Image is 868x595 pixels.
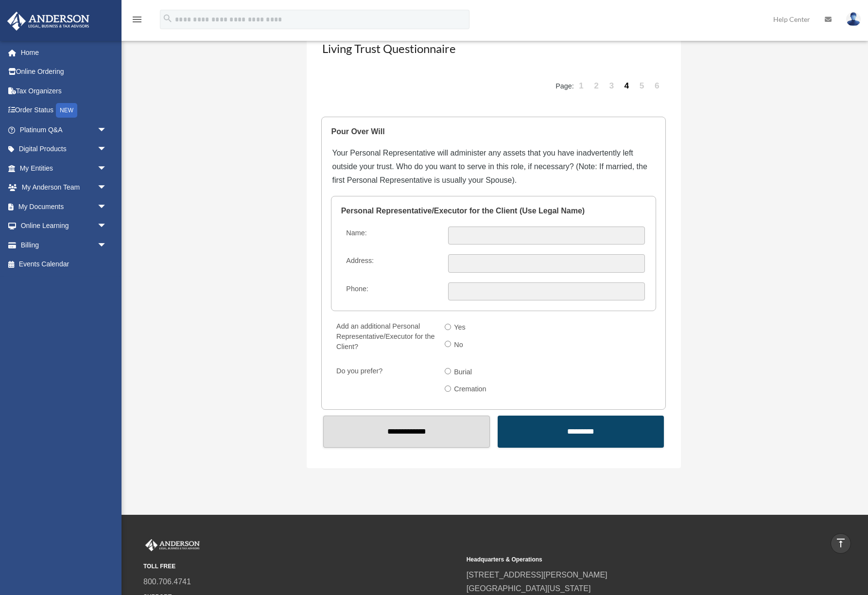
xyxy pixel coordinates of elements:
[467,555,783,565] small: Headquarters & Operations
[451,337,467,353] label: No
[831,533,851,554] a: vertical_align_top
[97,178,117,198] span: arrow_drop_down
[131,17,143,25] a: menu
[97,197,117,217] span: arrow_drop_down
[143,561,460,572] small: TOLL FREE
[7,178,122,197] a: My Anderson Teamarrow_drop_down
[332,365,437,399] label: Do you prefer?
[7,120,122,140] a: Platinum Q&Aarrow_drop_down
[4,12,92,31] img: Anderson Advisors Platinum Portal
[332,320,437,354] label: Add an additional Personal Representative/Executor for the Client?
[341,196,646,226] legend: Personal Representative/Executor for the Client (Use Legal Name)
[7,255,122,274] a: Events Calendar
[342,254,441,273] label: Address:
[7,197,122,216] a: My Documentsarrow_drop_down
[162,13,173,24] i: search
[7,62,122,82] a: Online Ordering
[451,320,469,335] label: Yes
[7,140,122,159] a: Digital Productsarrow_drop_down
[97,235,117,255] span: arrow_drop_down
[635,71,649,101] a: 5
[7,81,122,101] a: Tax Organizers
[97,120,117,140] span: arrow_drop_down
[131,14,143,25] i: menu
[7,158,122,178] a: My Entitiesarrow_drop_down
[97,140,117,159] span: arrow_drop_down
[143,577,191,586] a: 800.706.4741
[331,117,656,146] legend: Pour Over Will
[7,235,122,255] a: Billingarrow_drop_down
[7,43,122,62] a: Home
[467,584,591,593] a: [GEOGRAPHIC_DATA][US_STATE]
[56,103,77,118] div: NEW
[97,158,117,178] span: arrow_drop_down
[143,539,202,552] img: Anderson Advisors Platinum Portal
[451,382,490,397] label: Cremation
[7,101,122,121] a: Order StatusNEW
[650,71,664,101] a: 6
[321,39,665,64] h3: Living Trust Questionnaire
[97,216,117,236] span: arrow_drop_down
[590,71,604,101] a: 2
[846,12,861,26] img: User Pic
[605,71,619,101] a: 3
[574,71,588,101] a: 1
[835,537,847,549] i: vertical_align_top
[620,71,634,101] a: 4
[342,227,441,245] label: Name:
[342,282,441,301] label: Phone:
[451,365,476,380] label: Burial
[332,118,655,187] div: Your Personal Representative will administer any assets that you have inadvertently left outside ...
[467,571,608,579] a: [STREET_ADDRESS][PERSON_NAME]
[7,216,122,236] a: Online Learningarrow_drop_down
[556,82,574,90] span: Page:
